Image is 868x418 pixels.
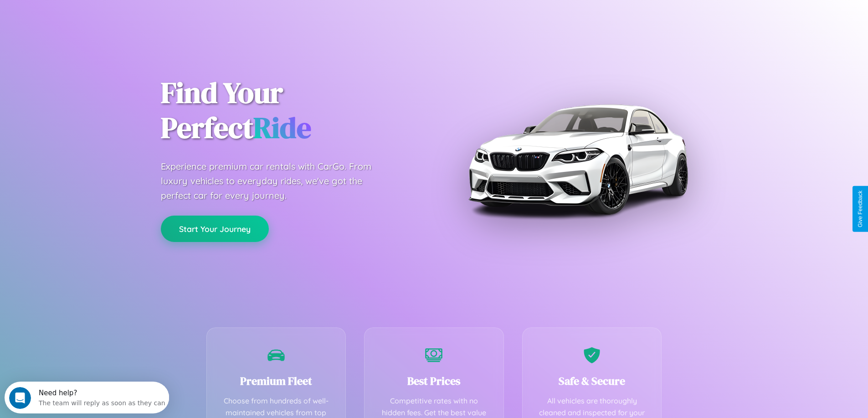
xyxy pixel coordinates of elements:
div: Need help? [34,8,161,15]
h3: Safe & Secure [536,373,648,388]
div: Give Feedback [857,191,863,227]
button: Start Your Journey [161,216,269,242]
h3: Best Prices [378,373,490,388]
span: Ride [253,108,311,147]
h1: Find Your Perfect [161,76,421,146]
h3: Premium Fleet [221,373,332,388]
div: The team will reply as soon as they can [34,15,161,25]
div: Open Intercom Messenger [4,4,169,29]
img: Premium BMW car rental vehicle [464,45,692,273]
p: Experience premium car rentals with CarGo. From luxury vehicles to everyday rides, we've got the ... [161,159,389,203]
iframe: Intercom live chat [9,387,31,409]
iframe: Intercom live chat discovery launcher [5,382,169,413]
